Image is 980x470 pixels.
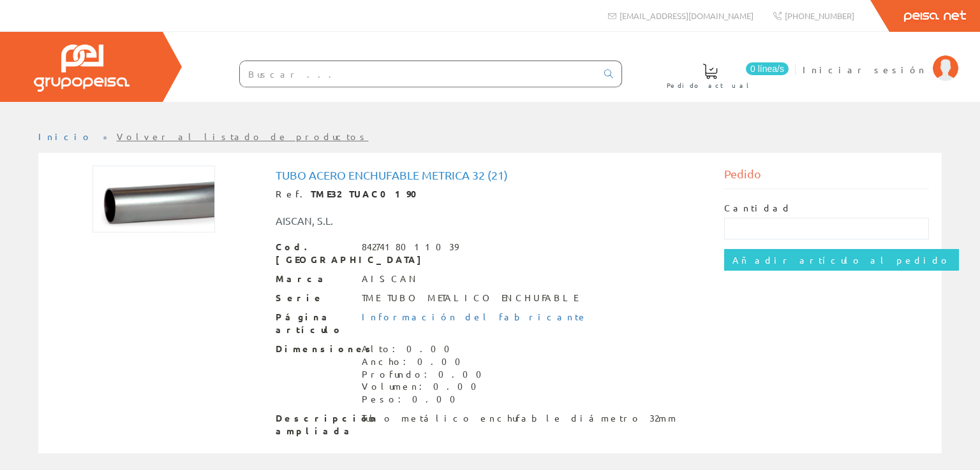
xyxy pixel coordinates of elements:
[362,355,489,368] div: Ancho: 0.00
[311,188,426,199] strong: TME32 TUAC0190
[276,169,705,182] h1: Tubo Acero Enchufable Metrica 32 (21)
[276,292,352,304] span: Serie
[724,249,959,271] input: Añadir artículo al pedido
[362,393,489,406] div: Peso: 0.00
[117,131,369,142] a: Volver al listado de productos
[362,380,489,393] div: Volumen: 0.00
[362,241,458,253] div: 8427418011039
[667,79,754,92] span: Pedido actual
[362,343,489,355] div: Alto: 0.00
[276,273,352,285] span: Marca
[34,45,130,92] img: Grupo Peisa
[724,202,792,215] label: Cantidad
[266,213,528,228] div: AISCAN, S.L.
[724,166,930,189] div: Pedido
[93,166,215,232] img: Foto artículo Tubo Acero Enchufable Metrica 32 (21) (192x105)
[620,10,754,21] span: [EMAIL_ADDRESS][DOMAIN_NAME]
[276,241,352,266] span: Cod. [GEOGRAPHIC_DATA]
[276,188,705,201] div: Ref.
[276,412,352,438] span: Descripción ampliada
[746,62,789,75] span: 0 línea/s
[362,292,577,304] div: TME TUBO METALICO ENCHUFABLE
[276,311,352,336] span: Página artículo
[803,63,926,76] span: Iniciar sesión
[803,53,958,65] a: Iniciar sesión
[362,412,678,425] div: Tubo metálico enchufable diámetro 32mm
[362,311,588,322] a: Información del fabricante
[240,61,597,87] input: Buscar ...
[785,10,854,21] span: [PHONE_NUMBER]
[362,273,419,285] div: AISCAN
[362,368,489,381] div: Profundo: 0.00
[276,343,352,355] span: Dimensiones
[38,131,93,142] a: Inicio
